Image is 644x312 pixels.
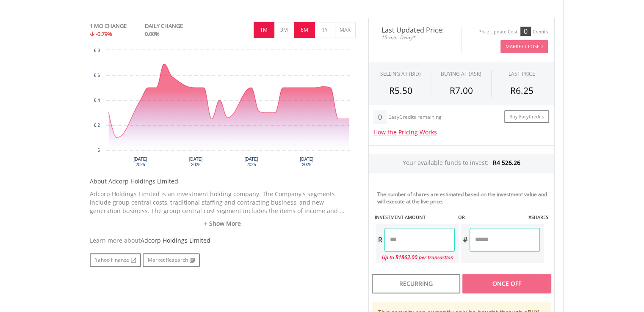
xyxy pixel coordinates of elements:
button: 3M [274,22,295,38]
button: 1Y [315,22,335,38]
a: + Show More [90,219,356,228]
label: -OR- [456,214,466,221]
a: Market Research [143,253,200,267]
div: Recurring [372,274,460,293]
div: Your available funds to invest: [369,154,554,173]
a: Buy EasyCredits [504,110,549,123]
text: 6.6 [94,73,100,78]
button: 1M [254,22,274,38]
div: The number of shares are estimated based on the investment value and will execute at the live price. [377,191,551,205]
span: BUYING AT (ASK) [441,70,481,77]
text: [DATE] 2025 [300,157,313,167]
div: # [461,228,470,252]
a: How the Pricing Works [373,128,437,136]
button: Market Closed [500,40,548,53]
text: 6.2 [94,123,100,128]
span: -0.79% [96,30,112,38]
text: 6.8 [94,48,100,53]
button: MAX [335,22,356,38]
span: R6.25 [510,85,533,96]
div: Price Update Cost: [478,29,519,35]
div: 0 [373,110,387,124]
text: [DATE] 2025 [133,157,147,167]
svg: Interactive chart [90,46,356,173]
text: 6.4 [94,98,100,103]
div: DAILY CHANGE [145,22,211,30]
span: Last Updated Price: [375,27,455,33]
div: R [376,228,384,252]
span: R5.50 [389,85,412,96]
p: Adcorp Holdings Limited is an investment holding company. The Company's segments include group ce... [90,190,356,215]
label: #SHARES [528,214,548,221]
span: 15-min. Delay* [375,33,455,41]
text: [DATE] 2025 [244,157,258,167]
h5: About Adcorp Holdings Limited [90,177,356,186]
div: 0 [520,27,531,36]
button: 6M [294,22,315,38]
div: 1 MO CHANGE [90,22,127,30]
div: Learn more about [90,236,356,245]
div: SELLING AT (BID) [380,70,421,77]
a: Yahoo Finance [90,253,141,267]
span: R7.00 [449,85,473,96]
text: 6 [97,148,100,153]
div: Once Off [462,274,551,293]
div: LAST PRICE [509,70,535,77]
div: Up to R1862.00 per transaction [376,252,455,263]
span: R4 526.26 [493,159,520,167]
div: Chart. Highcharts interactive chart. [90,46,356,173]
span: 0.00% [145,30,160,38]
span: Adcorp Holdings Limited [141,236,210,244]
div: Credits [533,29,548,35]
label: INVESTMENT AMOUNT [375,214,426,221]
text: [DATE] 2025 [189,157,202,167]
div: EasyCredits remaining [388,114,442,121]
